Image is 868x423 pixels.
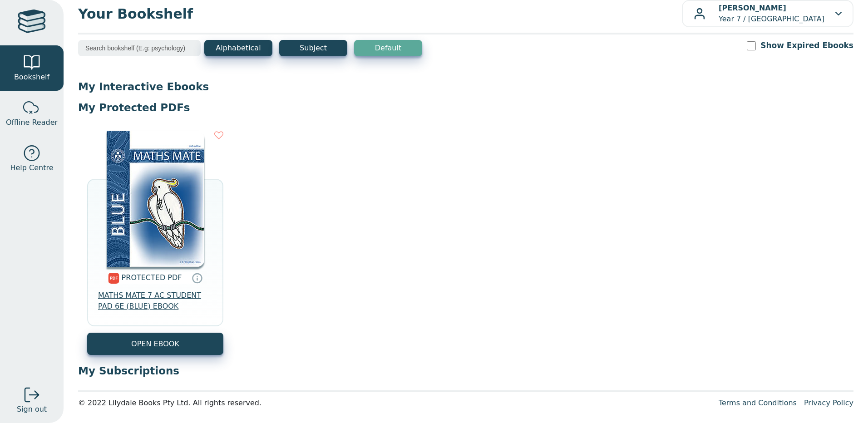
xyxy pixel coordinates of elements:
div: © 2022 Lilydale Books Pty Ltd. All rights reserved. [78,398,711,408]
span: Sign out [17,404,47,415]
span: Your Bookshelf [78,4,682,24]
img: 3dd7f168-8a45-4905-8d85-ef9475448082.jpg [107,131,204,267]
img: pdf.svg [108,273,119,284]
b: [PERSON_NAME] [719,4,786,12]
span: Bookshelf [14,72,49,83]
p: Year 7 / [GEOGRAPHIC_DATA] [719,3,824,25]
a: Privacy Policy [804,398,853,407]
p: My Subscriptions [78,364,853,378]
a: OPEN EBOOK [87,333,223,355]
label: Show Expired Ebooks [760,40,853,51]
a: Protected PDFs cannot be printed, copied or shared. They can be accessed online through Education... [192,272,202,283]
button: Alphabetical [204,40,272,56]
button: Subject [279,40,347,56]
span: Help Centre [10,162,53,173]
input: Search bookshelf (E.g: psychology) [78,40,201,56]
button: Default [354,40,422,56]
p: My Interactive Ebooks [78,80,853,93]
span: PROTECTED PDF [122,273,182,282]
span: MATHS MATE 7 AC STUDENT PAD 6E (BLUE) EBOOK [98,290,212,312]
p: My Protected PDFs [78,101,853,114]
a: Terms and Conditions [719,398,797,407]
span: Offline Reader [6,117,58,128]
